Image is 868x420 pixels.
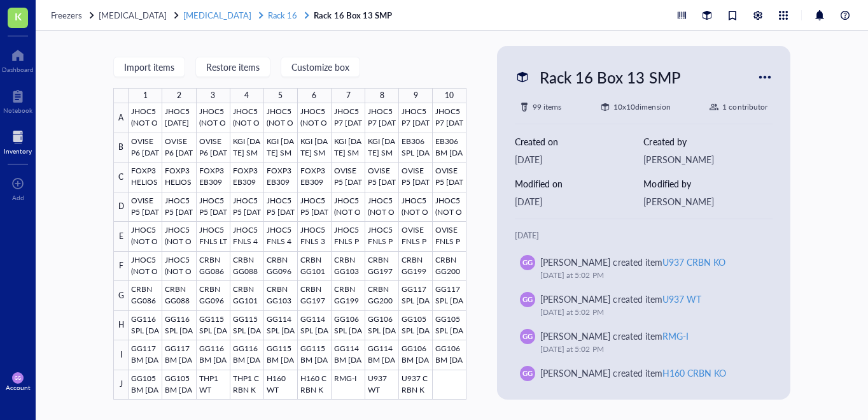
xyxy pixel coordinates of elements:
[99,10,181,21] a: [MEDICAL_DATA]
[662,329,689,342] div: RMG-I
[195,57,270,77] button: Restore items
[662,293,701,305] div: U937 WT
[522,294,533,305] span: GG
[113,370,129,400] div: J
[522,257,533,268] span: GG
[99,9,167,21] span: [MEDICAL_DATA]
[4,127,32,155] a: Inventory
[540,343,757,356] div: [DATE] at 5:02 PM
[662,256,725,268] div: U937 CRBN KO
[278,88,283,103] div: 5
[722,101,767,113] div: 1 contributor
[515,134,643,148] div: Created on
[613,101,670,113] div: 10 x 10 dimension
[4,147,32,155] div: Inventory
[534,64,686,91] div: Rack 16 Box 13 SMP
[113,103,129,133] div: A
[2,45,34,73] a: Dashboard
[643,177,772,191] div: Modified by
[312,88,316,103] div: 6
[540,366,725,380] div: [PERSON_NAME] created item
[143,88,148,103] div: 1
[515,324,772,361] a: GG[PERSON_NAME] created itemRMG-I[DATE] at 5:02 PM
[515,177,643,191] div: Modified on
[281,57,360,77] button: Customize box
[124,62,174,72] span: Import items
[113,222,129,252] div: E
[662,366,726,379] div: H160 CRBN KO
[540,329,688,343] div: [PERSON_NAME] created item
[113,163,129,192] div: C
[445,88,454,103] div: 10
[515,194,643,208] div: [DATE]
[515,152,643,166] div: [DATE]
[540,292,701,306] div: [PERSON_NAME] created item
[3,106,32,114] div: Notebook
[113,281,129,311] div: G
[268,9,297,21] span: Rack 16
[113,57,185,77] button: Import items
[211,88,215,103] div: 3
[113,340,129,370] div: I
[522,368,533,379] span: GG
[540,380,757,393] div: [DATE] at 5:01 PM
[15,375,20,380] span: GG
[12,194,24,201] div: Add
[346,88,351,103] div: 7
[177,88,181,103] div: 2
[113,192,129,222] div: D
[113,133,129,163] div: B
[380,88,384,103] div: 8
[291,62,349,72] span: Customize box
[3,86,32,114] a: Notebook
[515,229,772,242] div: [DATE]
[15,8,22,24] span: K
[183,9,251,21] span: [MEDICAL_DATA]
[6,384,31,391] div: Account
[2,66,34,73] div: Dashboard
[643,194,772,208] div: [PERSON_NAME]
[522,331,533,342] span: GG
[540,269,757,282] div: [DATE] at 5:02 PM
[414,88,418,103] div: 9
[183,10,311,21] a: [MEDICAL_DATA]Rack 16
[51,10,96,21] a: Freezers
[533,101,561,113] div: 99 items
[314,10,394,21] a: Rack 16 Box 13 SMP
[515,361,772,398] a: GG[PERSON_NAME] created itemH160 CRBN KO[DATE] at 5:01 PM
[515,250,772,287] a: GG[PERSON_NAME] created itemU937 CRBN KO[DATE] at 5:02 PM
[206,62,260,72] span: Restore items
[515,287,772,324] a: GG[PERSON_NAME] created itemU937 WT[DATE] at 5:02 PM
[113,311,129,341] div: H
[51,9,82,21] span: Freezers
[244,88,249,103] div: 4
[643,152,772,166] div: [PERSON_NAME]
[540,255,725,269] div: [PERSON_NAME] created item
[643,134,772,148] div: Created by
[540,306,757,319] div: [DATE] at 5:02 PM
[113,252,129,282] div: F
